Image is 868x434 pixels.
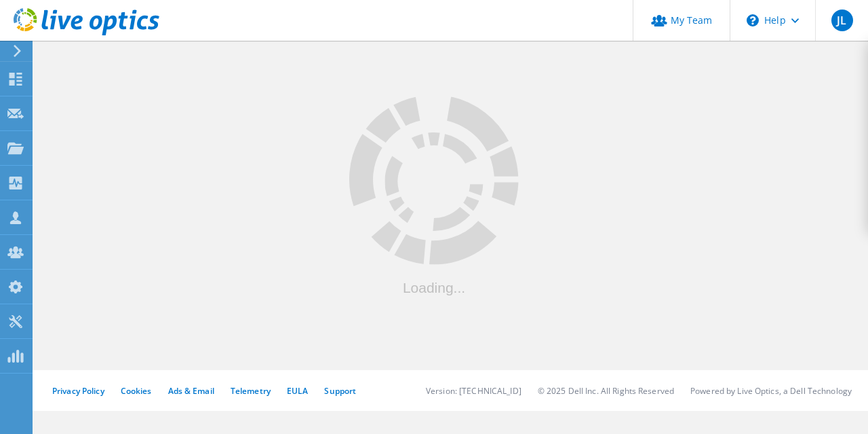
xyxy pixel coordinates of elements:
li: © 2025 Dell Inc. All Rights Reserved [538,385,674,397]
div: Loading... [349,280,519,294]
a: Telemetry [231,385,271,397]
span: JL [837,15,846,26]
li: Version: [TECHNICAL_ID] [426,385,521,397]
a: EULA [287,385,308,397]
a: Ads & Email [168,385,214,397]
a: Cookies [121,385,152,397]
a: Support [324,385,356,397]
svg: \n [747,14,759,26]
li: Powered by Live Optics, a Dell Technology [690,385,852,397]
a: Privacy Policy [52,385,104,397]
a: Live Optics Dashboard [14,29,159,38]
